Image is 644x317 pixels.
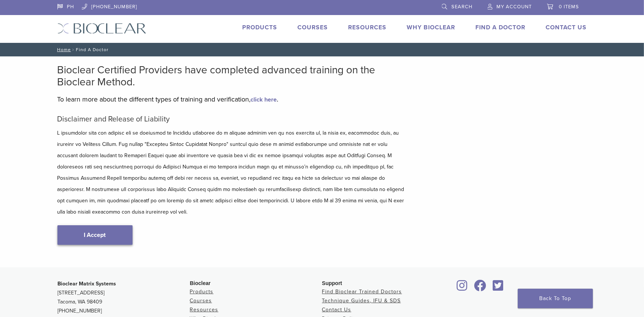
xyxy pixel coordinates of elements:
[454,284,470,292] a: Bioclear
[57,23,146,34] img: Bioclear
[298,24,328,31] a: Courses
[57,64,407,88] h2: Bioclear Certified Providers have completed advanced training on the Bioclear Method.
[52,43,593,56] nav: Find A Doctor
[407,24,455,31] a: Why Bioclear
[472,284,489,292] a: Bioclear
[251,96,277,103] a: click here
[348,24,387,31] a: Resources
[322,297,401,304] a: Technique Guides, IFU & SDS
[497,4,532,10] span: My Account
[58,279,190,315] p: [STREET_ADDRESS] Tacoma, WA 98409 [PHONE_NUMBER]
[57,127,407,218] p: L ipsumdolor sita con adipisc eli se doeiusmod te Incididu utlaboree do m aliquae adminim ven qu ...
[518,289,593,308] a: Back To Top
[322,280,342,286] span: Support
[190,288,214,295] a: Products
[476,24,526,31] a: Find A Doctor
[190,280,211,286] span: Bioclear
[559,4,579,10] span: 0 items
[57,225,133,245] a: I Accept
[490,284,506,292] a: Bioclear
[71,48,76,52] span: /
[322,306,351,313] a: Contact Us
[57,94,407,105] p: To learn more about the different types of training and verification, .
[546,24,587,31] a: Contact Us
[190,306,219,313] a: Resources
[190,297,212,304] a: Courses
[55,47,71,52] a: Home
[243,24,278,31] a: Products
[322,288,402,295] a: Find Bioclear Trained Doctors
[57,115,407,124] h5: Disclaimer and Release of Liability
[58,281,116,287] strong: Bioclear Matrix Systems
[452,4,473,10] span: Search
